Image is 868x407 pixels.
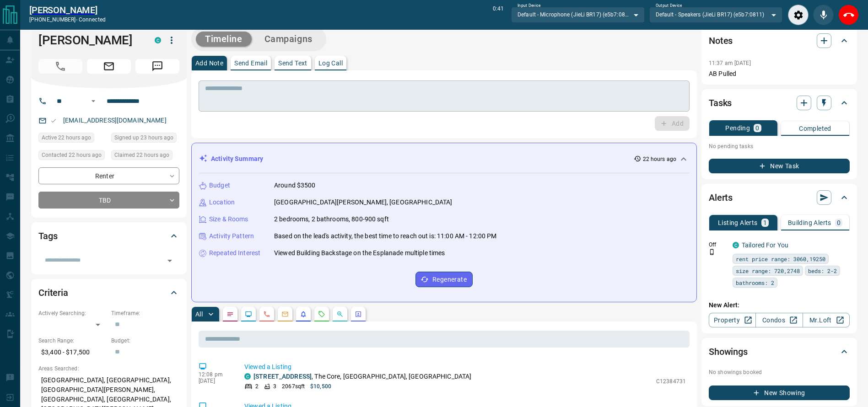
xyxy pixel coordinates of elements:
span: beds: 2-2 [808,266,837,275]
p: Completed [799,125,831,132]
p: Actively Searching: [38,309,107,317]
p: New Alert: [709,300,850,310]
p: Activity Pattern [209,231,254,241]
div: Audio Settings [788,5,809,25]
p: Viewed Building Backstage on the Esplanade multiple times [274,248,445,258]
p: Activity Summary [211,154,263,164]
h2: Tags [38,229,57,243]
p: Repeated Interest [209,248,260,258]
span: Signed up 23 hours ago [114,133,173,142]
p: $3,400 - $17,500 [38,345,107,360]
p: 1 [763,220,767,226]
span: Claimed 22 hours ago [114,150,169,160]
div: Alerts [709,187,850,209]
svg: Notes [226,311,234,318]
a: Mr.Loft [803,313,850,327]
p: AB Pulled [709,69,850,79]
a: Tailored For You [742,241,788,249]
button: Campaigns [255,32,322,47]
div: Thu Sep 11 2025 [111,150,179,163]
p: Viewed a Listing [244,362,686,372]
p: C12384731 [656,377,686,386]
p: Send Text [278,60,307,66]
p: Off [709,241,727,249]
button: New Showing [709,386,850,400]
p: 22 hours ago [643,155,676,163]
p: [DATE] [199,378,231,384]
p: 2 bedrooms, 2 bathrooms, 800-900 sqft [274,214,389,224]
a: [STREET_ADDRESS] [253,373,312,380]
h1: [PERSON_NAME] [38,33,141,48]
p: 0:41 [493,5,504,25]
p: [GEOGRAPHIC_DATA][PERSON_NAME], [GEOGRAPHIC_DATA] [274,198,452,207]
h2: Alerts [709,190,733,205]
h2: Notes [709,33,733,48]
label: Input Device [518,3,541,9]
div: Mute [813,5,834,25]
a: Property [709,313,756,327]
a: [EMAIL_ADDRESS][DOMAIN_NAME] [63,117,167,124]
p: Areas Searched: [38,364,179,373]
p: Building Alerts [788,220,831,226]
p: 2 [255,382,259,391]
button: Regenerate [415,272,473,287]
p: Size & Rooms [209,214,248,224]
div: condos.ca [733,242,739,248]
button: Open [163,254,176,267]
span: rent price range: 3060,19250 [736,254,825,263]
div: condos.ca [155,37,161,43]
p: [PHONE_NUMBER] - [29,16,106,24]
div: Thu Sep 11 2025 [38,150,107,163]
p: 0 [837,220,841,226]
p: No pending tasks [709,139,850,153]
a: [PERSON_NAME] [29,5,106,16]
label: Output Device [656,3,682,9]
p: 2067 sqft [282,382,305,391]
p: Based on the lead's activity, the best time to reach out is: 11:00 AM - 12:00 PM [274,231,497,241]
svg: Lead Browsing Activity [245,311,252,318]
span: connected [79,16,106,23]
div: End Call [838,5,859,25]
p: Timeframe: [111,309,179,317]
a: Condos [755,313,803,327]
span: size range: 720,2748 [736,266,800,275]
p: Listing Alerts [718,220,758,226]
span: Contacted 22 hours ago [42,150,102,160]
p: Add Note [195,60,223,66]
button: Timeline [196,32,252,47]
h2: Tasks [709,96,732,110]
p: , The Core, [GEOGRAPHIC_DATA], [GEOGRAPHIC_DATA] [253,372,471,381]
div: TBD [38,192,179,209]
p: Budget: [111,337,179,345]
div: Showings [709,341,850,363]
p: Budget [209,181,230,190]
p: Around $3500 [274,181,316,190]
p: No showings booked [709,368,850,376]
p: 12:08 pm [199,371,231,378]
button: Open [88,96,99,107]
h2: Showings [709,344,748,359]
p: 0 [755,125,759,131]
span: Call [38,59,82,74]
p: $10,500 [310,382,331,391]
div: condos.ca [244,373,251,380]
svg: Requests [318,311,325,318]
svg: Emails [281,311,289,318]
svg: Push Notification Only [709,249,715,255]
p: 11:37 am [DATE] [709,60,751,66]
div: Tasks [709,92,850,114]
p: Send Email [234,60,267,66]
div: Default - Microphone (JieLi BR17) (e5b7:0811) [511,7,644,22]
svg: Opportunities [336,311,344,318]
div: Thu Sep 11 2025 [111,133,179,145]
div: Renter [38,167,179,184]
div: Tags [38,225,179,247]
p: Pending [725,125,750,131]
p: Search Range: [38,337,107,345]
div: Default - Speakers (JieLi BR17) (e5b7:0811) [649,7,782,22]
p: 3 [273,382,276,391]
div: Criteria [38,282,179,304]
svg: Calls [263,311,270,318]
p: All [195,311,203,317]
p: Location [209,198,235,207]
